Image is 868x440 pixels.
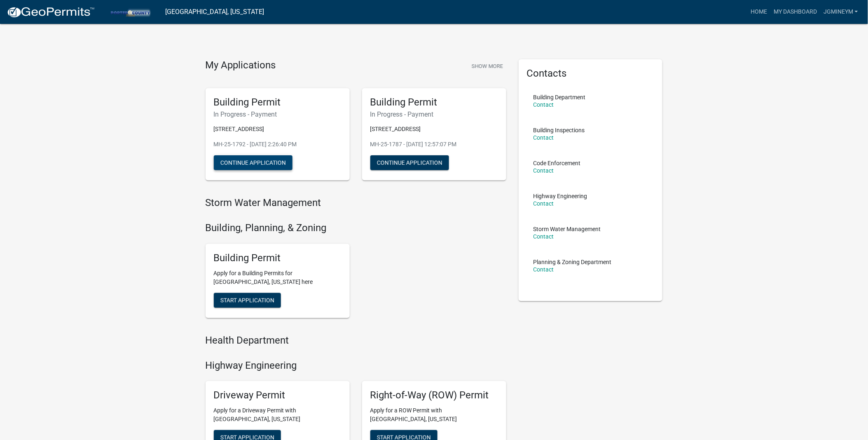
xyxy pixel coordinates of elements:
a: Contact [533,167,554,174]
p: [STREET_ADDRESS] [370,125,498,133]
h4: Storm Water Management [206,197,506,209]
h6: In Progress - Payment [370,110,498,118]
img: Porter County, Indiana [101,6,159,17]
span: Start Application [220,297,274,303]
h4: Highway Engineering [206,360,506,372]
button: Show More [468,59,506,73]
h6: In Progress - Payment [214,110,342,118]
h4: Building, Planning, & Zoning [206,222,506,234]
a: Home [747,4,770,20]
button: Continue Application [214,155,292,170]
h4: My Applications [206,59,276,72]
p: Code Enforcement [533,160,581,166]
p: Planning & Zoning Department [533,259,612,265]
a: Contact [533,200,554,207]
h5: Right-of-Way (ROW) Permit [370,389,498,401]
h5: Driveway Permit [214,389,342,401]
p: MH-25-1792 - [DATE] 2:26:40 PM [214,140,342,149]
p: [STREET_ADDRESS] [214,125,342,133]
p: Building Inspections [533,127,585,133]
h5: Building Permit [370,96,498,108]
p: Highway Engineering [533,193,587,199]
h5: Contacts [527,68,655,80]
button: Continue Application [370,155,449,170]
a: jgmineym [820,4,861,20]
p: Apply for a Building Permits for [GEOGRAPHIC_DATA], [US_STATE] here [214,269,342,286]
p: Building Department [533,94,586,100]
p: Storm Water Management [533,226,601,232]
a: Contact [533,266,554,273]
h4: Health Department [206,335,506,346]
p: MH-25-1787 - [DATE] 12:57:07 PM [370,140,498,149]
h5: Building Permit [214,252,342,264]
h5: Building Permit [214,96,342,108]
a: [GEOGRAPHIC_DATA], [US_STATE] [165,5,264,19]
p: Apply for a ROW Permit with [GEOGRAPHIC_DATA], [US_STATE] [370,406,498,424]
a: Contact [533,233,554,240]
p: Apply for a Driveway Permit with [GEOGRAPHIC_DATA], [US_STATE] [214,406,342,424]
a: My Dashboard [770,4,820,20]
a: Contact [533,101,554,108]
button: Start Application [214,293,281,308]
a: Contact [533,134,554,141]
